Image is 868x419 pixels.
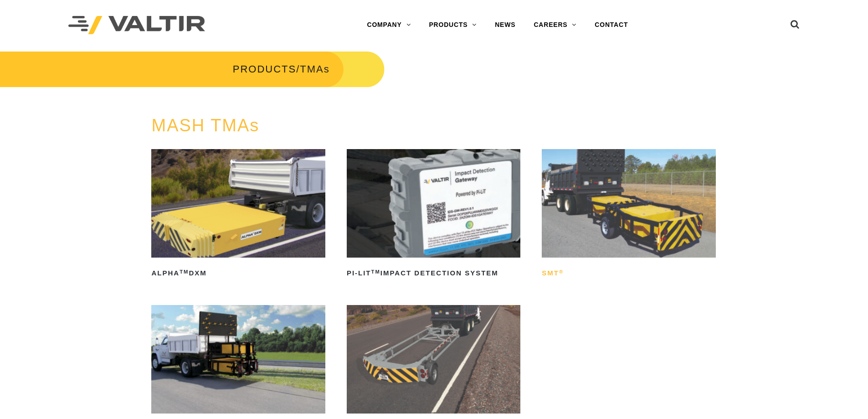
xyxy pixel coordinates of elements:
[524,16,586,34] a: CAREERS
[358,16,420,34] a: COMPANY
[347,149,520,280] a: PI-LITTMImpact Detection System
[151,116,259,135] a: MASH TMAs
[371,269,380,274] sup: TM
[347,266,520,280] h2: PI-LIT Impact Detection System
[68,16,205,35] img: Valtir
[486,16,524,34] a: NEWS
[420,16,486,34] a: PRODUCTS
[180,269,189,274] sup: TM
[300,63,329,75] span: TMAs
[559,269,564,274] sup: ®
[233,63,296,75] a: PRODUCTS
[151,149,325,280] a: ALPHATMDXM
[542,266,715,280] h2: SMT
[542,149,715,280] a: SMT®
[151,266,325,280] h2: ALPHA DXM
[586,16,637,34] a: CONTACT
